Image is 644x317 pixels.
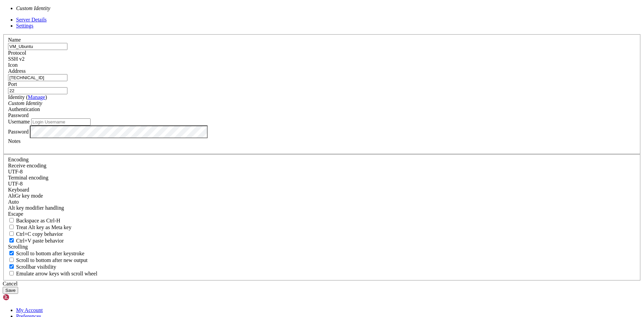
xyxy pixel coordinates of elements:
[9,271,14,275] input: Emulate arrow keys with scroll wheel
[8,224,71,230] label: Whether the Alt key acts as a Meta key or as a distinct Alt key.
[8,74,67,81] input: Host Name or IP
[3,281,641,287] div: Cancel
[8,238,64,244] label: Ctrl+V pastes if true, sends ^V to host if false. Ctrl+Shift+V sends ^V to host if true, pastes i...
[8,218,60,223] label: If true, the backspace should send BS ('\x08', aka ^H). Otherwise the backspace key should send '...
[16,251,85,256] span: Scroll to bottom after keystroke
[8,187,29,193] label: Keyboard
[3,287,18,294] button: Save
[8,264,56,270] label: The vertical scrollbar mode.
[16,257,88,263] span: Scroll to bottom after new output
[8,251,85,256] label: Whether to scroll to the bottom on any keystroke.
[9,258,14,262] input: Scroll to bottom after new output
[8,100,636,106] div: Custom Identity
[8,56,24,62] span: SSH v2
[8,112,29,118] span: Password
[8,43,67,50] input: Server Name
[8,231,63,237] label: Ctrl-C copies if true, send ^C to host if false. Ctrl-Shift-C sends ^C to host if true, copies if...
[8,56,636,62] div: SSH v2
[16,271,97,276] span: Emulate arrow keys with scroll wheel
[16,218,60,223] span: Backspace as Ctrl-H
[8,163,46,168] label: Set the expected encoding for data received from the host. If the encodings do not match, visual ...
[16,17,47,22] a: Server Details
[8,106,40,112] label: Authentication
[8,181,636,187] div: UTF-8
[8,181,23,187] span: UTF-8
[8,100,42,106] i: Custom Identity
[16,231,63,237] span: Ctrl+C copy behavior
[16,23,34,29] a: Settings
[9,251,14,255] input: Scroll to bottom after keystroke
[8,119,30,124] label: Username
[8,211,23,217] span: Escape
[16,264,56,270] span: Scrollbar visibility
[8,68,25,74] label: Address
[8,128,29,134] label: Password
[26,94,47,100] span: ( )
[8,257,88,263] label: Scroll to bottom after new output.
[8,205,64,211] label: Controls how the Alt key is handled. Escape: Send an ESC prefix. 8-Bit: Add 128 to the typed char...
[8,112,636,118] div: Password
[8,244,28,250] label: Scrolling
[8,50,26,56] label: Protocol
[9,218,14,222] input: Backspace as Ctrl-H
[16,5,50,11] i: Custom Identity
[9,264,14,269] input: Scrollbar visibility
[8,271,97,276] label: When using the alternative screen buffer, and DECCKM (Application Cursor Keys) is active, mouse w...
[8,211,636,217] div: Escape
[31,118,91,125] input: Login Username
[8,169,636,175] div: UTF-8
[9,231,14,236] input: Ctrl+C copy behavior
[8,169,23,174] span: UTF-8
[8,94,47,100] label: Identity
[8,62,17,68] label: Icon
[8,175,48,180] label: The default terminal encoding. ISO-2022 enables character map translations (like graphics maps). ...
[16,307,43,313] a: My Account
[8,81,17,87] label: Port
[8,138,20,144] label: Notes
[8,37,21,43] label: Name
[8,157,29,162] label: Encoding
[16,238,64,244] span: Ctrl+V paste behavior
[9,225,14,229] input: Treat Alt key as Meta key
[8,193,43,199] label: Set the expected encoding for data received from the host. If the encodings do not match, visual ...
[16,224,71,230] span: Treat Alt key as Meta key
[8,87,67,94] input: Port Number
[8,199,19,205] span: Auto
[28,94,45,100] a: Manage
[8,199,636,205] div: Auto
[3,294,41,301] img: Shellngn
[9,238,14,243] input: Ctrl+V paste behavior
